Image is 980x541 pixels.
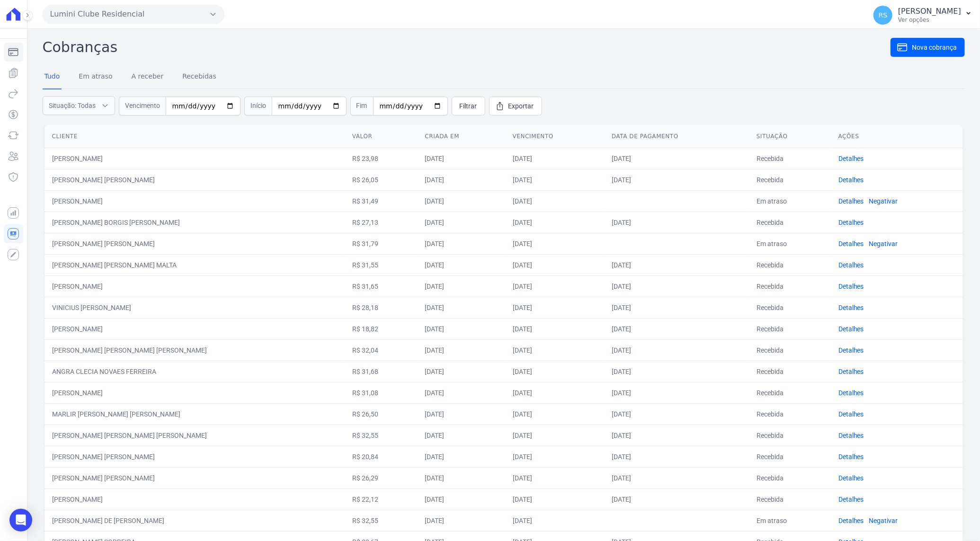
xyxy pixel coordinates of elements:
[838,453,864,461] a: Detalhes
[418,361,505,382] td: [DATE]
[505,425,604,446] td: [DATE]
[505,446,604,467] td: [DATE]
[8,43,19,264] nav: Sidebar
[43,96,115,115] button: Situação: Todas
[345,403,418,425] td: R$ 26,50
[9,509,32,532] div: Open Intercom Messenger
[45,275,345,297] td: [PERSON_NAME]
[604,446,749,467] td: [DATE]
[418,297,505,318] td: [DATE]
[838,346,864,354] a: Detalhes
[505,275,604,297] td: [DATE]
[508,101,534,111] span: Exportar
[45,254,345,275] td: [PERSON_NAME] [PERSON_NAME] MALTA
[505,510,604,531] td: [DATE]
[345,318,418,339] td: R$ 18,82
[838,389,864,397] a: Detalhes
[838,283,864,290] a: Detalhes
[119,97,166,115] span: Vencimento
[460,101,477,111] span: Filtrar
[45,125,345,148] th: Cliente
[604,148,749,169] td: [DATE]
[604,425,749,446] td: [DATE]
[749,169,831,190] td: Recebida
[869,517,898,524] a: Negativar
[45,467,345,488] td: [PERSON_NAME] [PERSON_NAME]
[45,382,345,403] td: [PERSON_NAME]
[505,488,604,510] td: [DATE]
[180,65,218,89] a: Recebidas
[749,361,831,382] td: Recebida
[345,297,418,318] td: R$ 28,18
[505,254,604,275] td: [DATE]
[418,212,505,233] td: [DATE]
[838,410,864,418] a: Detalhes
[43,5,224,24] button: Lumini Clube Residencial
[838,176,864,184] a: Detalhes
[838,219,864,226] a: Detalhes
[749,275,831,297] td: Recebida
[418,488,505,510] td: [DATE]
[749,254,831,275] td: Recebida
[45,403,345,425] td: MARLIR [PERSON_NAME] [PERSON_NAME]
[345,148,418,169] td: R$ 23,98
[505,148,604,169] td: [DATE]
[505,169,604,190] td: [DATE]
[838,240,864,248] a: Detalhes
[418,446,505,467] td: [DATE]
[345,361,418,382] td: R$ 31,68
[345,275,418,297] td: R$ 31,65
[45,488,345,510] td: [PERSON_NAME]
[43,65,62,89] a: Tudo
[838,304,864,311] a: Detalhes
[604,488,749,510] td: [DATE]
[45,169,345,190] td: [PERSON_NAME] [PERSON_NAME]
[43,36,891,58] h2: Cobranças
[345,125,418,148] th: Valor
[45,212,345,233] td: [PERSON_NAME] BORGIS [PERSON_NAME]
[505,233,604,254] td: [DATE]
[604,125,749,148] th: Data de pagamento
[49,101,96,110] span: Situação: Todas
[838,197,864,205] a: Detalhes
[749,318,831,339] td: Recebida
[505,382,604,403] td: [DATE]
[891,38,965,57] a: Nova cobrança
[345,212,418,233] td: R$ 27,13
[749,233,831,254] td: Em atraso
[77,65,114,89] a: Em atraso
[869,197,898,205] a: Negativar
[345,488,418,510] td: R$ 22,12
[749,488,831,510] td: Recebida
[879,12,888,18] span: RS
[838,496,864,503] a: Detalhes
[505,467,604,488] td: [DATE]
[45,446,345,467] td: [PERSON_NAME] [PERSON_NAME]
[604,297,749,318] td: [DATE]
[452,97,485,115] a: Filtrar
[505,339,604,361] td: [DATE]
[45,510,345,531] td: [PERSON_NAME] DE [PERSON_NAME]
[244,97,272,115] span: Início
[866,2,980,28] button: RS [PERSON_NAME] Ver opções
[345,190,418,212] td: R$ 31,49
[418,403,505,425] td: [DATE]
[505,190,604,212] td: [DATE]
[505,361,604,382] td: [DATE]
[418,425,505,446] td: [DATE]
[130,65,166,89] a: A receber
[418,339,505,361] td: [DATE]
[345,254,418,275] td: R$ 31,55
[418,254,505,275] td: [DATE]
[418,318,505,339] td: [DATE]
[749,125,831,148] th: Situação
[898,16,961,24] p: Ver opções
[418,169,505,190] td: [DATE]
[418,148,505,169] td: [DATE]
[749,148,831,169] td: Recebida
[749,446,831,467] td: Recebida
[604,467,749,488] td: [DATE]
[345,169,418,190] td: R$ 26,05
[749,382,831,403] td: Recebida
[505,297,604,318] td: [DATE]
